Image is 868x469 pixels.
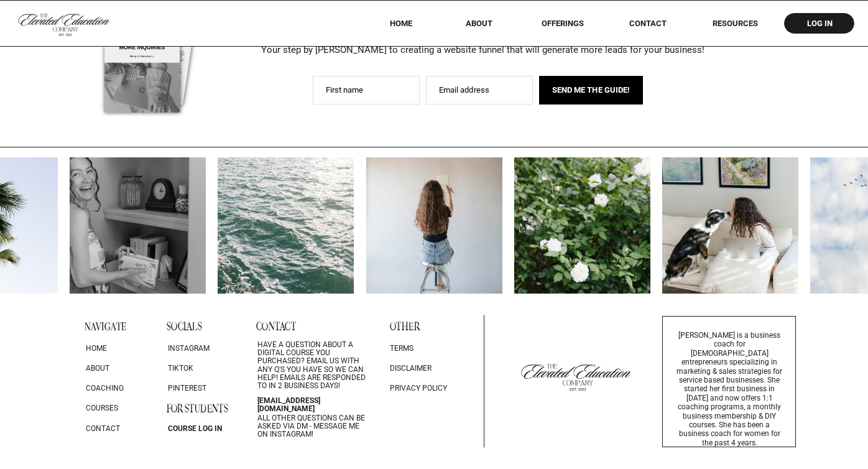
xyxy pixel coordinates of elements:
[257,414,369,445] p: All other questions can be asked via DM - message me on Instagram!
[256,321,342,335] h3: contact
[167,402,244,414] h3: for students
[332,85,364,95] span: rst name
[390,321,453,335] h3: OTHER
[167,321,252,335] h3: socials
[168,421,236,437] a: course log in
[86,401,143,416] a: courses
[695,19,775,28] a: RESOURCES
[257,341,369,392] p: Have a question about a digital course you purchased? Email us with any q's you have so we can he...
[326,85,332,95] span: Fi
[675,331,783,432] p: [PERSON_NAME] is a business coach for [DEMOGRAPHIC_DATA] entrepreneurs specializing in marketing ...
[86,381,154,396] a: coaching
[439,85,443,95] span: E
[524,19,601,28] a: offerings
[168,341,223,356] a: instagram
[443,85,489,95] span: mail address
[249,44,716,58] p: Your step by [PERSON_NAME] to creating a website funnel that will generate more leads for your bu...
[457,19,501,28] a: About
[373,19,428,28] a: HOME
[539,76,644,104] button: SEND ME THE GUIDE!
[621,19,675,28] a: Contact
[390,381,456,396] a: privacy policy
[552,85,630,95] span: SEND ME THE GUIDE!
[257,397,369,405] a: [EMAIL_ADDRESS][DOMAIN_NAME]
[390,361,453,376] a: disclaimer
[390,341,453,356] p: terms
[168,381,233,396] a: pinterest
[86,421,143,437] a: contact
[210,4,755,28] h3: Wanna see something cool? I've got another free guide for ya!
[86,341,154,356] a: home
[795,19,844,28] a: log in
[168,361,223,376] a: tiktok
[86,361,154,376] a: about
[85,321,143,335] h3: navigate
